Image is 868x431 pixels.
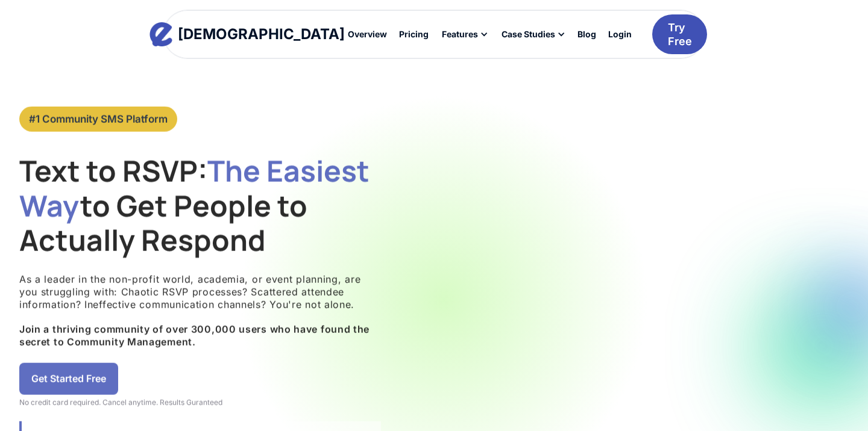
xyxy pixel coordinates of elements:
div: Pricing [399,30,429,39]
a: Pricing [393,24,435,45]
a: #1 Community SMS Platform [19,107,177,132]
div: Case Studies [502,30,555,39]
div: Blog [577,30,596,39]
div: Case Studies [494,24,571,45]
a: Overview [342,24,393,45]
div: Overview [348,30,387,39]
div: Features [442,30,478,39]
div: #1 Community SMS Platform [29,113,168,126]
div: Login [608,30,632,39]
a: Try Free [652,14,707,55]
div: [DEMOGRAPHIC_DATA] [178,27,345,42]
a: home [161,22,334,46]
a: Login [602,24,638,45]
div: Features [435,24,494,45]
h1: Text to RSVP: to Get People to Actually Respond [19,153,381,258]
strong: Join a thriving community of over 300,000 users who have found the secret to Community Management. [19,323,370,348]
a: Blog [571,24,602,45]
span: The Easiest Way [19,151,370,225]
a: Get Started Free [19,362,118,394]
div: No credit card required. Cancel anytime. Results Guranteed [19,397,381,407]
div: Try Free [668,20,692,49]
p: As a leader in the non-profit world, academia, or event planning, are you struggling with: Chaoti... [19,273,381,349]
